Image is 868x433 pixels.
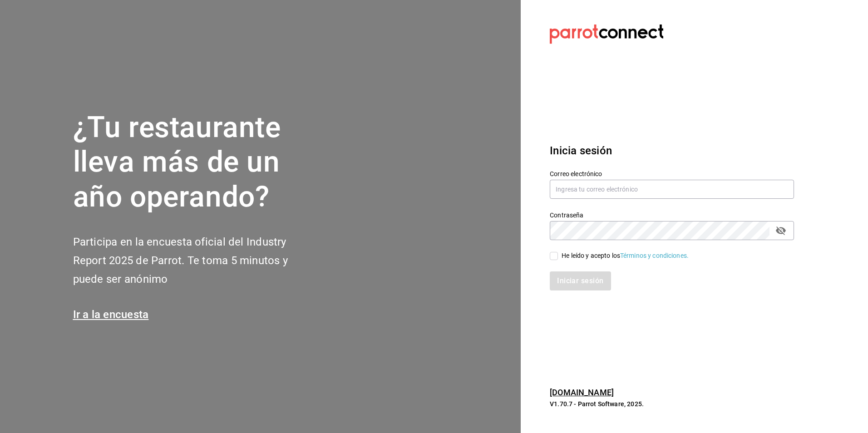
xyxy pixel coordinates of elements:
[73,308,149,321] a: Ir a la encuesta
[550,212,794,218] label: Contraseña
[562,251,689,261] div: He leído y acepto los
[773,223,789,238] button: passwordField
[73,233,318,288] h2: Participa en la encuesta oficial del Industry Report 2025 de Parrot. Te toma 5 minutos y puede se...
[550,399,794,408] p: V1.70.7 - Parrot Software, 2025.
[73,110,318,215] h1: ¿Tu restaurante lleva más de un año operando?
[550,180,794,199] input: Ingresa tu correo electrónico
[550,388,614,397] a: [DOMAIN_NAME]
[620,252,689,259] a: Términos y condiciones.
[550,143,794,159] h3: Inicia sesión
[550,170,794,177] label: Correo electrónico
